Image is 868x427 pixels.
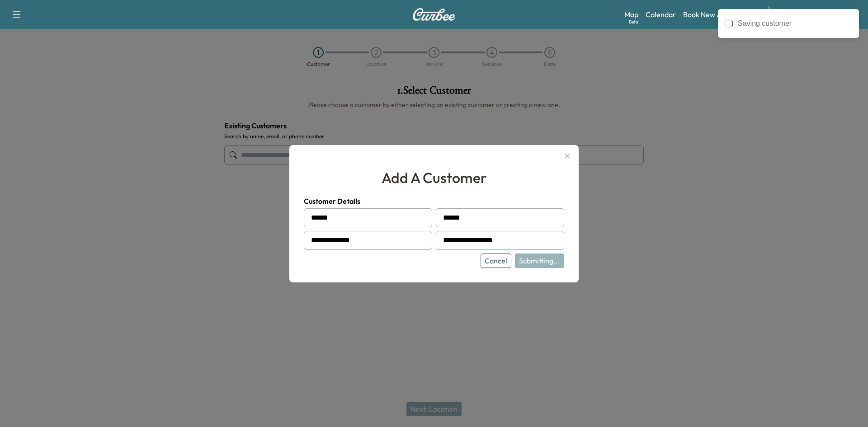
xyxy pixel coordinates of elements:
[481,253,511,268] button: Cancel
[304,167,564,188] h2: add a customer
[738,18,853,29] div: Saving customer
[646,9,676,20] a: Calendar
[624,9,638,20] a: MapBeta
[304,196,564,206] h4: Customer Details
[683,9,759,20] a: Book New Appointment
[629,19,638,25] div: Beta
[412,8,456,21] img: Curbee Logo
